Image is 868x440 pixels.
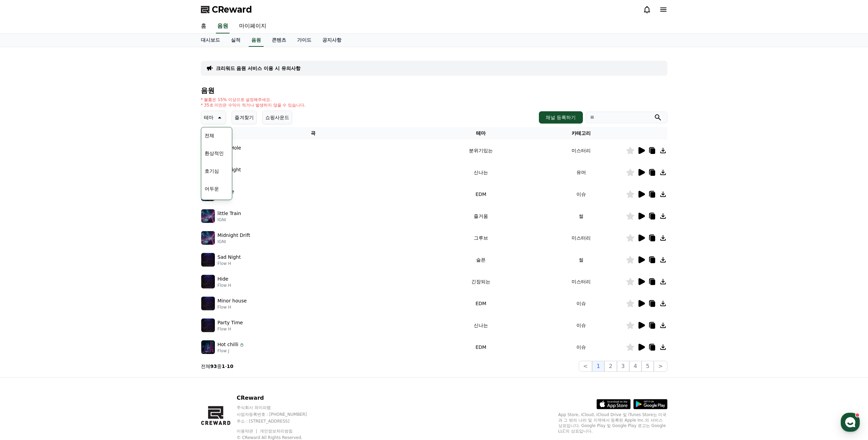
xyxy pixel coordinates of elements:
button: 환상적인 [202,146,226,161]
img: music [201,340,215,354]
button: 채널 등록하기 [539,111,583,124]
strong: 10 [227,364,233,369]
a: 공지사항 [317,34,347,47]
span: 홈 [21,227,26,232]
button: < [579,361,592,372]
p: 사업자등록번호 : [PHONE_NUMBER] [237,412,320,417]
p: Flow H [218,283,231,288]
p: 주소 : [STREET_ADDRESS] [237,418,320,424]
p: 전체 중 - [201,363,234,370]
a: 실적 [225,34,246,47]
td: 분위기있는 [425,140,536,161]
td: 썰 [536,249,626,271]
td: 슬픈 [425,249,536,271]
img: music [201,318,215,332]
img: music [201,253,215,267]
button: 어두운 [202,181,222,196]
td: EDM [425,183,536,205]
a: 설정 [88,216,131,233]
button: 2 [604,361,617,372]
td: 이슈 [536,314,626,336]
button: 5 [642,361,654,372]
a: 홈 [2,216,45,233]
p: Moonlight [218,166,241,173]
td: 그루브 [425,227,536,249]
td: 유머 [536,161,626,183]
a: 음원 [216,19,230,33]
th: 곡 [201,127,426,140]
td: 즐거움 [425,205,536,227]
td: 미스터리 [536,140,626,161]
p: Sad Night [218,254,241,261]
td: EDM [425,336,536,358]
img: music [201,231,215,245]
a: 크리워드 음원 서비스 이용 시 유의사항 [216,65,300,72]
p: Midnight Drift [218,232,250,239]
a: 대화 [45,216,88,233]
strong: 1 [222,364,225,369]
a: 이용약관 [237,429,258,434]
p: Minor house [218,297,247,304]
span: 대화 [62,227,71,232]
td: 신나는 [425,314,536,336]
button: 즐겨찾기 [232,111,257,124]
th: 카테고리 [536,127,626,140]
p: Flow H [218,326,243,332]
td: 긴장되는 [425,271,536,293]
a: 콘텐츠 [266,34,292,47]
td: 미스터리 [536,271,626,293]
button: 4 [629,361,642,372]
p: little Train [218,210,241,217]
a: 홈 [195,19,212,33]
h4: 음원 [201,87,667,94]
p: App Store, iCloud, iCloud Drive 및 iTunes Store는 미국과 그 밖의 나라 및 지역에서 등록된 Apple Inc.의 서비스 상표입니다. Goo... [558,412,667,434]
img: music [201,297,215,310]
p: 주식회사 와이피랩 [237,405,320,410]
a: CReward [201,4,252,15]
button: 3 [617,361,629,372]
button: 1 [592,361,604,372]
button: 전체 [202,128,217,143]
button: 테마 [201,111,226,124]
a: 마이페이지 [234,19,272,33]
span: CReward [212,4,252,15]
p: Flow H [218,261,241,266]
strong: 93 [210,364,217,369]
p: CReward [237,394,320,402]
th: 테마 [425,127,536,140]
td: 이슈 [536,336,626,358]
span: 설정 [105,227,114,232]
p: * 볼륨은 15% 이상으로 설정해주세요. [201,97,306,102]
td: 신나는 [425,161,536,183]
td: 이슈 [536,293,626,314]
p: * 35초 미만은 수익이 적거나 발생하지 않을 수 있습니다. [201,102,306,108]
a: 개인정보처리방침 [260,429,293,434]
button: > [654,361,667,372]
td: 썰 [536,205,626,227]
a: 음원 [249,34,264,47]
p: Flow J [218,348,245,354]
td: 미스터리 [536,227,626,249]
p: 테마 [204,113,214,122]
p: IGNI [218,217,241,223]
a: 대시보드 [195,34,225,47]
button: 쇼핑사운드 [262,111,292,124]
p: Party Time [218,319,243,326]
p: Hide [218,275,229,283]
a: 가이드 [292,34,317,47]
td: EDM [425,293,536,314]
p: IGNI [218,239,250,244]
td: 이슈 [536,183,626,205]
img: music [201,275,215,288]
button: 호기심 [202,164,222,179]
img: music [201,209,215,223]
p: Hot chilli [218,341,238,348]
p: Flow H [218,304,247,310]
